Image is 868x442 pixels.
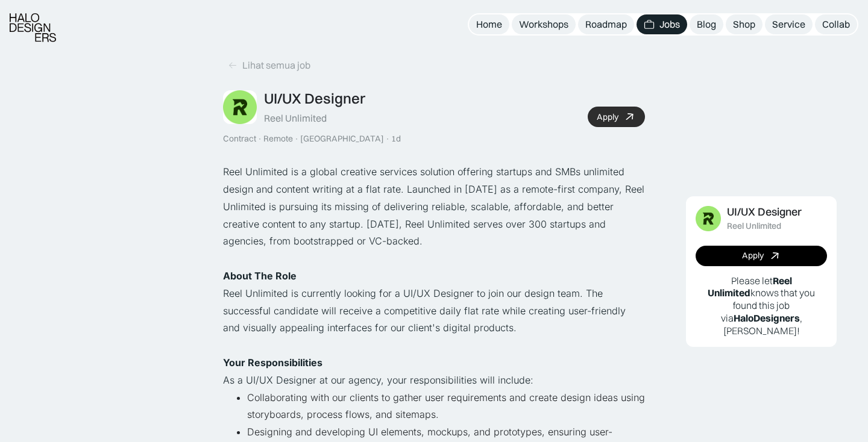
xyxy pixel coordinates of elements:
[697,18,716,31] div: Blog
[476,18,502,31] div: Home
[223,285,645,337] p: Reel Unlimited is currently looking for a UI/UX Designer to join our design team. The successful ...
[223,372,645,389] p: As a UI/UX Designer at our agency, your responsibilities will include:
[223,267,645,285] p: ‍ ‍
[257,134,262,144] div: ·
[223,55,315,75] a: Lihat semua job
[690,14,723,34] a: Blog
[391,134,401,144] div: 1d
[264,112,327,125] div: Reel Unlimited
[578,14,634,34] a: Roadmap
[242,59,310,72] div: Lihat semua job
[294,134,299,144] div: ·
[727,221,781,231] div: Reel Unlimited
[223,337,645,354] p: ‍
[708,275,792,299] b: Reel Unlimited
[727,206,802,219] div: UI/UX Designer
[696,206,721,231] img: Job Image
[815,14,857,34] a: Collab
[822,18,850,31] div: Collab
[733,18,755,31] div: Shop
[300,134,384,144] div: [GEOGRAPHIC_DATA]
[597,112,618,122] div: Apply
[585,18,627,31] div: Roadmap
[519,18,568,31] div: Workshops
[772,18,805,31] div: Service
[223,250,645,267] p: ‍
[223,270,297,282] strong: About The Role
[264,90,365,107] div: UI/UX Designer
[696,246,827,266] a: Apply
[223,134,256,144] div: Contract
[223,354,645,372] p: ‍ ‍
[659,18,680,31] div: Jobs
[469,14,509,34] a: Home
[696,275,827,337] p: Please let knows that you found this job via , [PERSON_NAME]!
[223,356,322,369] strong: Your Responsibilities
[263,134,293,144] div: Remote
[742,251,764,261] div: Apply
[223,90,257,124] img: Job Image
[726,14,763,34] a: Shop
[734,312,800,324] b: HaloDesigners
[512,14,576,34] a: Workshops
[588,107,645,127] a: Apply
[637,14,687,34] a: Jobs
[385,134,390,144] div: ·
[247,389,645,424] li: Collaborating with our clients to gather user requirements and create design ideas using storyboa...
[765,14,813,34] a: Service
[223,163,645,250] p: Reel Unlimited is a global creative services solution offering startups and SMBs unlimited design...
